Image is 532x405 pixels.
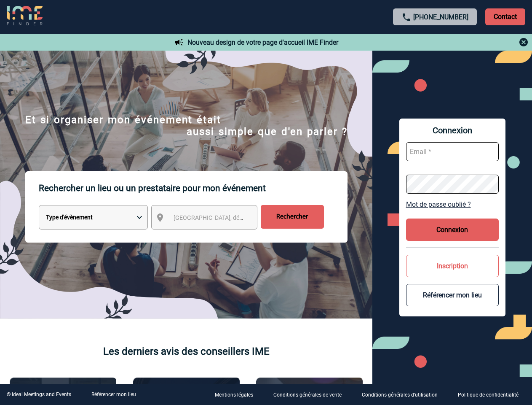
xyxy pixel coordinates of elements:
[355,391,451,399] a: Conditions générales d'utilisation
[406,284,499,306] button: Référencer mon lieu
[406,125,499,135] span: Connexion
[7,391,71,397] div: © Ideal Meetings and Events
[451,391,532,399] a: Politique de confidentialité
[273,392,342,398] p: Conditions générales de vente
[267,391,355,399] a: Conditions générales de vente
[215,392,253,398] p: Mentions légales
[39,171,348,205] p: Rechercher un lieu ou un prestataire pour mon événement
[485,8,525,25] p: Contact
[362,392,438,398] p: Conditions générales d'utilisation
[261,205,324,229] input: Rechercher
[174,214,291,221] span: [GEOGRAPHIC_DATA], département, région...
[406,255,499,277] button: Inscription
[413,13,468,21] a: [PHONE_NUMBER]
[208,391,267,399] a: Mentions légales
[91,391,136,397] a: Référencer mon lieu
[406,142,499,161] input: Email *
[406,219,499,241] button: Connexion
[401,12,412,22] img: call-24-px.png
[458,392,519,398] p: Politique de confidentialité
[406,200,499,208] a: Mot de passe oublié ?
